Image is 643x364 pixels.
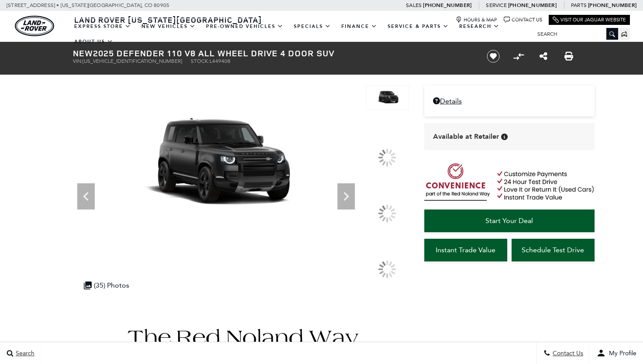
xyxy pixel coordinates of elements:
[553,17,626,23] a: Visit Our Jaguar Website
[504,17,542,23] a: Contact Us
[14,350,34,357] span: Search
[512,50,525,63] button: Compare vehicle
[550,350,583,357] span: Contact Us
[289,19,336,34] a: Specials
[522,246,584,254] span: Schedule Test Drive
[79,277,134,294] div: (35) Photos
[436,246,495,254] span: Instant Trade Value
[424,209,595,232] a: Start Your Deal
[485,216,533,225] span: Start Your Deal
[382,19,454,34] a: Service & Parts
[201,19,289,34] a: Pre-Owned Vehicles
[406,2,422,8] span: Sales
[424,239,507,261] a: Instant Trade Value
[74,14,262,25] span: Land Rover [US_STATE][GEOGRAPHIC_DATA]
[15,16,54,36] a: land-rover
[83,58,182,64] span: [US_VEHICLE_IDENTIFICATION_NUMBER]
[590,342,643,364] button: user-profile-menu
[456,17,497,23] a: Hours & Map
[571,2,587,8] span: Parts
[454,19,505,34] a: Research
[136,19,201,34] a: New Vehicles
[15,16,54,36] img: Land Rover
[73,48,472,58] h1: 2025 Defender 110 V8 All Wheel Drive 4 Door SUV
[69,19,136,34] a: EXPRESS STORE
[531,29,618,39] input: Search
[366,86,409,110] img: New 2025 Carpathian Grey LAND ROVER V8 image 1
[512,239,595,261] a: Schedule Test Drive
[588,2,636,9] a: [PHONE_NUMBER]
[433,97,586,105] a: Details
[73,58,83,64] span: VIN:
[540,51,547,62] a: Share this New 2025 Defender 110 V8 All Wheel Drive 4 Door SUV
[69,14,267,25] a: Land Rover [US_STATE][GEOGRAPHIC_DATA]
[69,34,118,49] a: About Us
[486,2,506,8] span: Service
[484,49,503,63] button: Save vehicle
[73,86,360,247] img: New 2025 Carpathian Grey LAND ROVER V8 image 1
[433,132,499,141] span: Available at Retailer
[69,19,531,49] nav: Main Navigation
[191,58,210,64] span: Stock:
[501,134,508,140] div: Vehicle is in stock and ready for immediate delivery. Due to demand, availability is subject to c...
[508,2,557,9] a: [PHONE_NUMBER]
[605,350,636,357] span: My Profile
[564,51,573,62] a: Print this New 2025 Defender 110 V8 All Wheel Drive 4 Door SUV
[7,2,169,8] a: [STREET_ADDRESS] • [US_STATE][GEOGRAPHIC_DATA], CO 80905
[336,19,382,34] a: Finance
[210,58,230,64] span: L449408
[423,2,471,9] a: [PHONE_NUMBER]
[73,47,93,59] strong: New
